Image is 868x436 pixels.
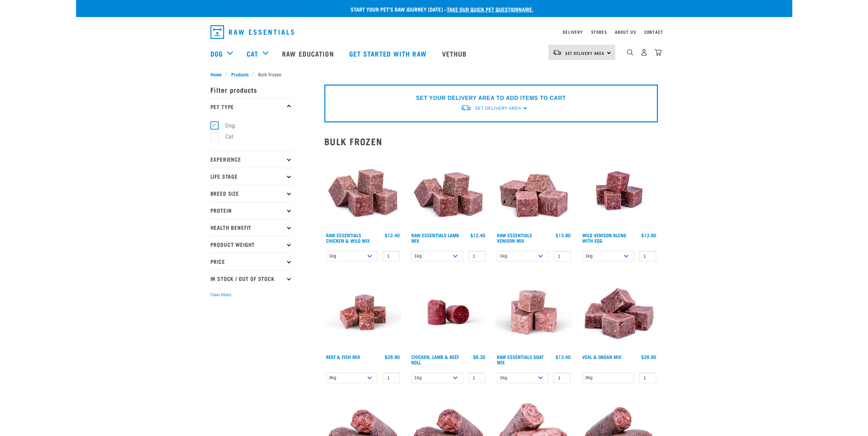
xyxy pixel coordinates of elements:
[582,234,626,242] a: Wild Venison Blend with Egg
[411,234,459,242] a: Raw Essentials Lamb Mix
[641,49,648,56] img: user.png
[582,356,621,358] a: Veal & Organ Mix
[324,136,658,147] h2: Bulk Frozen
[385,232,400,238] div: $12.40
[210,270,292,287] p: In Stock / Out Of Stock
[210,71,222,78] span: Home
[644,31,663,33] a: Contact
[580,152,658,229] img: Venison Egg 1616
[210,151,292,168] p: Experience
[385,354,400,360] div: $28.90
[556,354,571,360] div: $13.40
[460,104,471,111] img: van-moving.png
[210,236,292,253] p: Product Weight
[563,31,583,33] a: Delivery
[383,251,400,261] input: 1
[210,71,225,78] a: Home
[553,49,562,56] img: van-moving.png
[324,152,402,229] img: Pile Of Cubed Chicken Wild Meat Mix
[275,40,342,67] a: Raw Education
[210,81,292,98] p: Filter products
[435,40,475,67] a: Vethub
[247,48,258,59] a: Cat
[554,373,571,383] input: 1
[210,219,292,236] p: Health Benefit
[556,232,571,238] div: $13.90
[497,234,532,242] a: Raw Essentials Venison Mix
[410,274,487,351] img: Raw Essentials Chicken Lamb Beef Bulk Minced Raw Dog Food Roll Unwrapped
[410,152,487,229] img: ?1041 RE Lamb Mix 01
[470,232,485,238] div: $12.40
[210,25,294,39] img: Raw Essentials Logo
[210,48,223,59] a: Dog
[639,251,656,261] input: 1
[495,152,573,229] img: 1113 RE Venison Mix 01
[326,234,370,242] a: Raw Essentials Chicken & Wild Mix
[210,71,658,78] nav: breadcrumbs
[231,71,249,78] span: Products
[214,121,238,130] label: Dog
[214,132,236,141] label: Cat
[210,253,292,270] p: Price
[554,251,571,261] input: 1
[475,106,521,111] span: Set Delivery Area
[76,40,792,67] nav: dropdown navigation
[383,373,400,383] input: 1
[639,373,656,383] input: 1
[210,98,292,115] p: Pet Type
[615,31,636,33] a: About Us
[627,49,633,56] img: home-icon-1@2x.png
[411,356,459,363] a: Chicken, Lamb & Beef Roll
[580,274,658,351] img: 1158 Veal Organ Mix 01
[497,356,544,363] a: Raw Essentials Goat Mix
[641,232,656,238] div: $13.90
[210,292,231,298] button: Clear filters
[227,71,252,78] a: Products
[324,274,402,351] img: Beef Mackerel 1
[326,356,360,358] a: Beef & Fish Mix
[591,31,607,33] a: Stores
[468,373,485,383] input: 1
[205,22,663,42] nav: dropdown navigation
[473,354,485,360] div: $8.30
[565,52,605,54] span: Set Delivery Area
[641,354,656,360] div: $28.90
[81,5,797,13] p: Start your pet’s raw journey [DATE] –
[416,94,566,102] p: SET YOUR DELIVERY AREA TO ADD ITEMS TO CART
[495,274,573,351] img: Goat M Ix 38448
[210,202,292,219] p: Protein
[654,49,662,56] img: home-icon@2x.png
[447,7,533,11] a: take our quick pet questionnaire.
[210,168,292,185] p: Life Stage
[468,251,485,261] input: 1
[210,185,292,202] p: Breed Size
[342,40,435,67] a: Get started with Raw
